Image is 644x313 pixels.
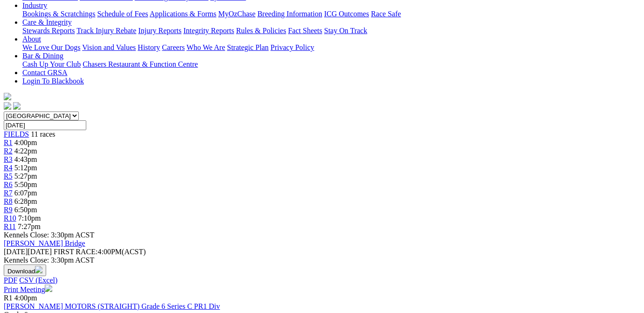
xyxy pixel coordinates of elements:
button: Download [4,264,46,276]
span: 5:12pm [14,164,37,172]
a: Care & Integrity [22,18,72,26]
a: R1 [4,139,13,146]
a: History [138,43,160,51]
a: Rules & Policies [236,27,286,35]
span: 5:27pm [14,172,37,180]
span: 4:43pm [14,155,37,163]
a: Privacy Policy [270,43,314,51]
a: R6 [4,181,13,188]
span: FIRST RACE: [54,248,97,256]
a: R10 [4,214,16,222]
a: Applications & Forms [150,10,216,18]
img: twitter.svg [13,102,21,110]
span: 4:00PM(ACST) [54,248,146,256]
a: Track Injury Rebate [76,27,136,35]
span: 4:00pm [14,139,37,146]
span: 4:00pm [14,294,37,302]
a: Vision and Values [82,43,136,51]
a: R5 [4,172,13,180]
a: Strategic Plan [227,43,269,51]
a: Industry [22,1,47,9]
a: Careers [162,43,185,51]
img: printer.svg [45,285,52,292]
a: Who We Are [187,43,225,51]
a: Stewards Reports [22,27,75,35]
a: R3 [4,155,13,163]
div: Kennels Close: 3:30pm ACST [4,256,640,264]
div: Care & Integrity [22,27,640,35]
a: R4 [4,164,13,172]
a: Injury Reports [138,27,181,35]
span: 6:50pm [14,206,37,214]
a: Print Meeting [4,285,52,293]
a: R8 [4,197,13,205]
a: MyOzChase [218,10,256,18]
input: Select date [4,120,86,130]
a: R9 [4,206,13,214]
img: download.svg [35,266,42,273]
a: Stay On Track [324,27,367,35]
div: About [22,43,640,52]
div: Industry [22,10,640,18]
span: 11 races [31,130,55,138]
img: logo-grsa-white.png [4,93,11,100]
a: Integrity Reports [183,27,234,35]
span: 7:27pm [18,223,41,230]
a: Fact Sheets [288,27,322,35]
a: About [22,35,41,43]
a: Breeding Information [257,10,322,18]
a: R7 [4,189,13,197]
a: Cash Up Your Club [22,60,81,68]
span: [DATE] [4,248,28,256]
a: R2 [4,147,13,155]
span: 7:10pm [18,214,41,222]
a: ICG Outcomes [324,10,369,18]
span: 4:22pm [14,147,37,155]
span: 6:07pm [14,189,37,197]
a: CSV (Excel) [19,276,57,284]
span: R1 [4,294,13,302]
span: 5:50pm [14,181,37,188]
a: Schedule of Fees [97,10,148,18]
a: Chasers Restaurant & Function Centre [83,60,198,68]
a: Race Safe [371,10,401,18]
a: PDF [4,276,17,284]
a: Bar & Dining [22,52,63,60]
div: Download [4,276,640,285]
a: [PERSON_NAME] MOTORS (STRAIGHT) Grade 6 Series C PR1 Div [4,302,220,310]
div: Bar & Dining [22,60,640,69]
a: We Love Our Dogs [22,43,80,51]
img: facebook.svg [4,102,11,110]
span: [DATE] [4,248,52,256]
a: FIELDS [4,130,29,138]
span: Kennels Close: 3:30pm ACST [4,231,94,239]
a: Login To Blackbook [22,77,84,85]
span: 6:28pm [14,197,37,205]
a: R11 [4,223,16,230]
a: Contact GRSA [22,69,67,77]
a: [PERSON_NAME] Bridge [4,239,85,247]
a: Bookings & Scratchings [22,10,95,18]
